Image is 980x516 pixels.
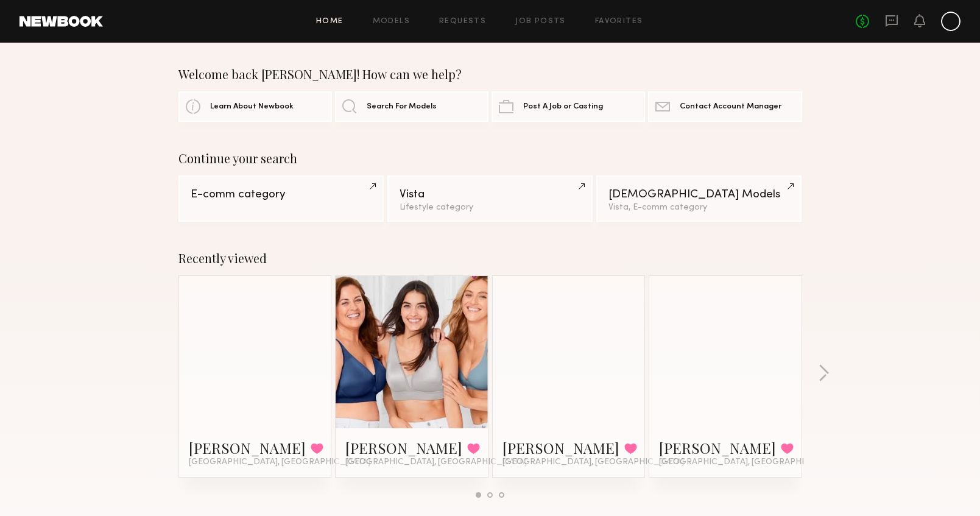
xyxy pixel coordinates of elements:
[659,438,776,458] a: [PERSON_NAME]
[335,91,488,122] a: Search For Models
[178,151,802,166] div: Continue your search
[178,175,384,222] a: E-comm category
[400,203,580,212] div: Lifestyle category
[608,189,789,200] div: [DEMOGRAPHIC_DATA] Models
[659,458,841,467] span: [GEOGRAPHIC_DATA], [GEOGRAPHIC_DATA]
[596,175,802,222] a: [DEMOGRAPHIC_DATA] ModelsVista, E-comm category
[680,103,781,111] span: Contact Account Manager
[515,18,566,26] a: Job Posts
[345,458,527,467] span: [GEOGRAPHIC_DATA], [GEOGRAPHIC_DATA]
[178,91,332,122] a: Learn About Newbook
[189,438,306,458] a: [PERSON_NAME]
[345,438,462,458] a: [PERSON_NAME]
[178,251,802,266] div: Recently viewed
[502,438,619,458] a: [PERSON_NAME]
[523,103,603,111] span: Post A Job or Casting
[178,67,802,82] div: Welcome back [PERSON_NAME]! How can we help?
[595,18,643,26] a: Favorites
[191,189,372,200] div: E-comm category
[648,91,802,122] a: Contact Account Manager
[608,203,789,212] div: Vista, E-comm category
[400,189,580,200] div: Vista
[373,18,410,26] a: Models
[387,175,593,222] a: VistaLifestyle category
[189,458,370,467] span: [GEOGRAPHIC_DATA], [GEOGRAPHIC_DATA]
[210,103,294,111] span: Learn About Newbook
[439,18,486,26] a: Requests
[492,91,645,122] a: Post A Job or Casting
[316,18,344,26] a: Home
[502,458,684,467] span: [GEOGRAPHIC_DATA], [GEOGRAPHIC_DATA]
[367,103,437,111] span: Search For Models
